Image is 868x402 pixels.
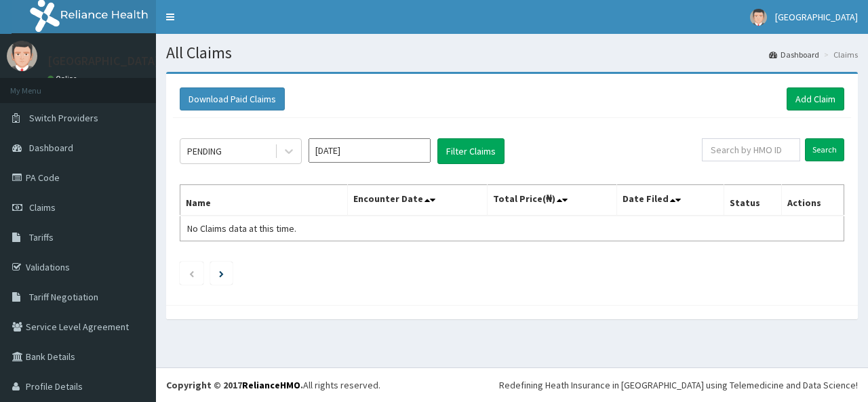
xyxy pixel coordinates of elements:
[724,185,781,216] th: Status
[787,87,844,110] a: Add Claim
[29,142,73,154] span: Dashboard
[750,9,767,26] img: User Image
[166,379,303,391] strong: Copyright © 2017 .
[166,44,858,62] h1: All Claims
[29,291,98,303] span: Tariff Negotiation
[180,185,348,216] th: Name
[180,87,285,110] button: Download Paid Claims
[187,222,296,235] span: No Claims data at this time.
[29,112,98,124] span: Switch Providers
[775,11,858,23] span: [GEOGRAPHIC_DATA]
[821,49,858,60] li: Claims
[7,41,37,71] img: User Image
[616,185,724,216] th: Date Filed
[47,55,159,67] p: [GEOGRAPHIC_DATA]
[781,185,844,216] th: Actions
[487,185,616,216] th: Total Price(₦)
[309,138,431,163] input: Select Month and Year
[187,144,222,158] div: PENDING
[437,138,505,164] button: Filter Claims
[29,231,54,243] span: Tariffs
[219,267,224,279] a: Next page
[189,267,195,279] a: Previous page
[769,49,819,60] a: Dashboard
[499,378,858,392] div: Redefining Heath Insurance in [GEOGRAPHIC_DATA] using Telemedicine and Data Science!
[242,379,300,391] a: RelianceHMO
[29,201,56,214] span: Claims
[347,185,487,216] th: Encounter Date
[156,367,868,402] footer: All rights reserved.
[805,138,844,161] input: Search
[702,138,800,161] input: Search by HMO ID
[47,74,80,83] a: Online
